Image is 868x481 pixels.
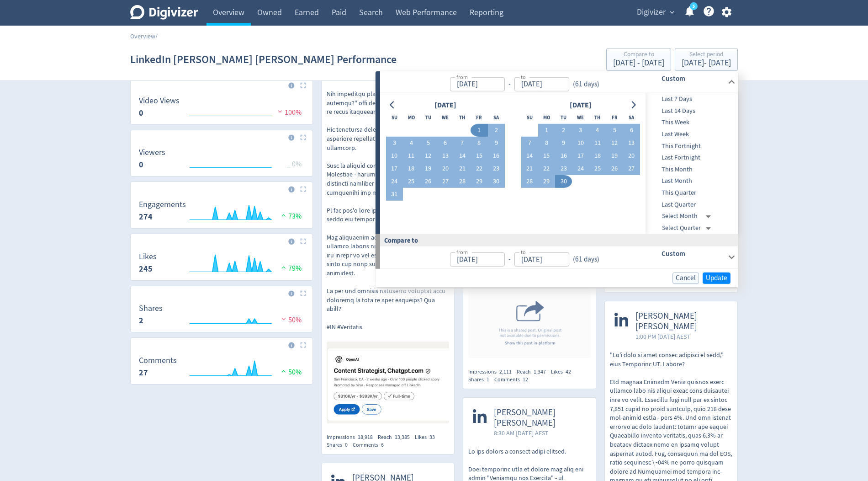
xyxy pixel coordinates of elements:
[566,368,571,375] span: 42
[690,2,698,10] a: 5
[613,59,664,67] div: [DATE] - [DATE]
[420,111,437,124] th: Tuesday
[538,162,555,175] button: 22
[437,111,454,124] th: Wednesday
[589,150,606,162] button: 18
[134,356,309,380] svg: Comments 27
[589,137,606,150] button: 11
[327,433,378,441] div: Impressions
[555,111,572,124] th: Tuesday
[471,137,487,150] button: 8
[279,212,302,221] span: 73%
[454,111,471,124] th: Thursday
[572,150,589,162] button: 17
[454,137,471,150] button: 7
[682,59,731,67] div: [DATE] - [DATE]
[380,71,738,93] div: from-to(61 days)Custom
[139,251,157,262] dt: Likes
[555,137,572,150] button: 9
[139,315,143,326] strong: 2
[134,96,309,121] svg: Video Views 0
[589,111,606,124] th: Thursday
[468,368,517,376] div: Impressions
[521,73,526,80] label: to
[327,441,353,449] div: Shares
[139,159,143,170] strong: 0
[437,137,454,150] button: 6
[139,367,148,378] strong: 27
[646,105,736,117] div: Last 14 Days
[134,304,309,328] svg: Shares 2
[300,290,306,296] img: Placeholder
[468,376,494,384] div: Shares
[488,111,505,124] th: Saturday
[517,368,551,376] div: Reach
[488,137,505,150] button: 9
[646,94,736,104] span: Last 7 Days
[279,315,302,325] span: 50%
[521,248,526,256] label: to
[634,5,677,20] button: Digivizer
[395,433,410,441] span: 13,385
[635,311,728,332] span: [PERSON_NAME] [PERSON_NAME]
[703,272,730,283] button: Update
[572,162,589,175] button: 24
[279,264,288,271] img: positive-performance.svg
[139,107,143,118] strong: 0
[381,441,384,449] span: 6
[567,99,594,112] div: [DATE]
[279,212,288,219] img: positive-performance.svg
[279,368,302,377] span: 50%
[300,134,306,140] img: Placeholder
[403,111,420,124] th: Monday
[300,82,306,88] img: Placeholder
[623,137,640,150] button: 13
[358,433,373,441] span: 18,918
[668,8,676,16] span: expand_more
[572,137,589,150] button: 10
[386,150,403,162] button: 10
[623,162,640,175] button: 27
[300,186,306,192] img: Placeholder
[523,376,528,383] span: 12
[693,3,695,10] text: 5
[454,162,471,175] button: 21
[613,51,664,59] div: Compare to
[672,272,699,283] button: Cancel
[403,150,420,162] button: 11
[139,96,180,106] dt: Video Views
[300,342,306,348] img: Placeholder
[646,140,736,152] div: This Fortnight
[606,48,671,71] button: Compare to[DATE] - [DATE]
[471,150,487,162] button: 15
[646,117,736,128] div: This Week
[623,111,640,124] th: Saturday
[139,303,163,314] dt: Shares
[569,79,603,89] div: ( 61 days )
[155,32,158,40] span: /
[420,175,437,188] button: 26
[538,137,555,150] button: 8
[279,315,288,322] img: negative-performance.svg
[572,111,589,124] th: Wednesday
[551,368,576,376] div: Likes
[139,211,153,222] strong: 274
[606,162,623,175] button: 26
[456,248,468,256] label: from
[380,93,738,234] div: from-to(61 days)Custom
[494,428,586,438] span: 8:30 AM [DATE] AEST
[555,124,572,137] button: 2
[378,433,415,441] div: Reach
[488,150,505,162] button: 16
[538,150,555,162] button: 15
[403,137,420,150] button: 4
[488,124,505,137] button: 2
[380,246,738,268] div: from-to(61 days)Custom
[494,376,533,384] div: Comments
[386,162,403,175] button: 17
[130,45,397,74] h1: LinkedIn [PERSON_NAME] [PERSON_NAME] Performance
[499,368,512,375] span: 2,111
[468,288,591,358] img: Shared Post
[534,368,546,375] span: 1,347
[538,175,555,188] button: 29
